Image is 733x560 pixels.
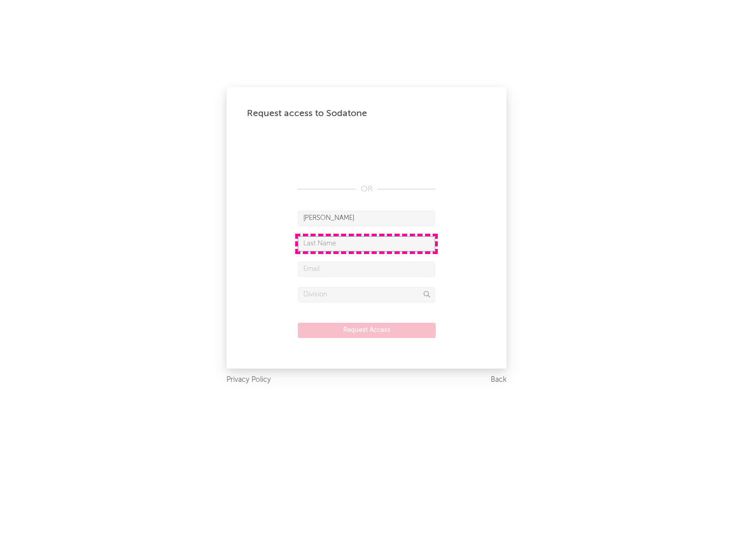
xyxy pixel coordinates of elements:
input: Division [298,287,435,302]
div: Request access to Sodatone [247,107,486,120]
button: Request Access [298,323,436,338]
div: OR [298,183,435,195]
a: Back [491,374,506,386]
input: First Name [298,211,435,226]
a: Privacy Policy [227,374,271,386]
input: Last Name [298,236,435,251]
input: Email [298,262,435,277]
